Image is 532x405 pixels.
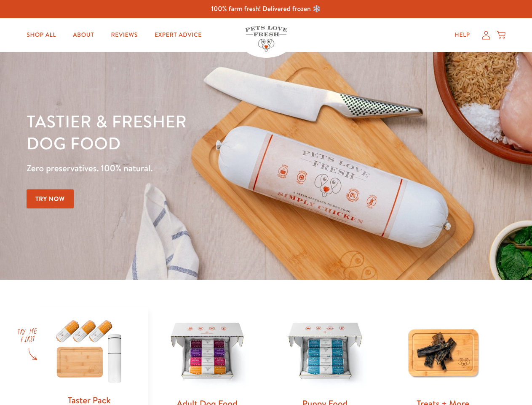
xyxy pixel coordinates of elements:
a: Reviews [104,27,144,43]
a: Try Now [27,189,74,208]
a: About [66,27,101,43]
h1: Tastier & fresher dog food [27,110,346,154]
p: Zero preservatives. 100% natural. [27,161,346,176]
a: Help [448,27,477,43]
a: Expert Advice [148,27,209,43]
a: Shop All [20,27,63,43]
img: Pets Love Fresh [245,26,287,51]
